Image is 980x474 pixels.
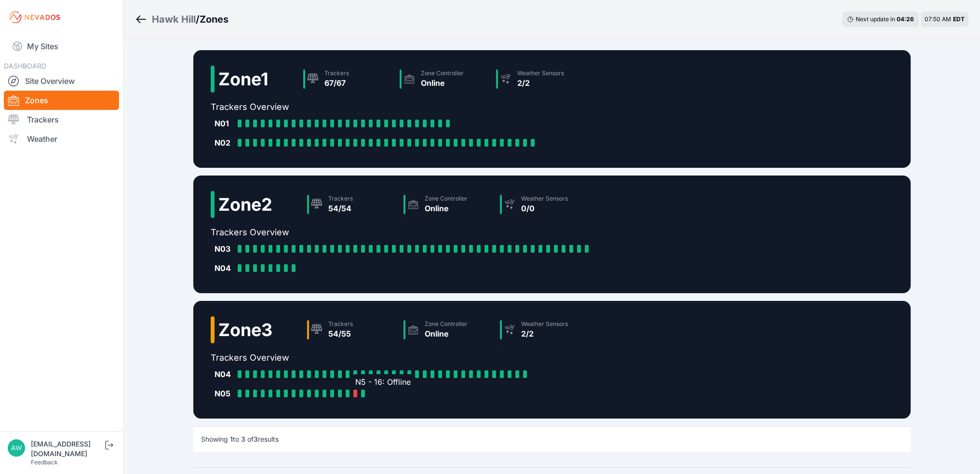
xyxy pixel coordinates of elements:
div: [EMAIL_ADDRESS][DOMAIN_NAME] [31,439,103,459]
a: Feedback [31,459,58,466]
span: 3 [254,435,258,443]
div: 54/55 [328,328,353,339]
span: 1 [230,435,233,443]
a: My Sites [4,35,119,58]
p: Showing to of results [201,434,279,444]
h2: Zone 1 [218,69,268,89]
div: 2/2 [517,77,564,89]
a: Weather [4,129,119,149]
h2: Zone 3 [218,320,272,339]
div: Online [425,203,468,214]
div: 0/0 [521,203,568,214]
span: EDT [953,15,965,23]
div: N05 [215,388,234,399]
div: 04 : 26 [897,15,914,23]
div: Online [425,328,468,339]
a: Trackers54/54 [303,191,400,218]
div: 67/67 [324,77,349,89]
div: N04 [215,368,234,380]
div: Zone Controller [425,195,468,203]
div: Online [421,77,464,89]
a: Weather Sensors2/2 [496,316,592,343]
div: Zone Controller [421,69,464,77]
a: Site Overview [4,71,119,91]
h2: Trackers Overview [211,100,589,114]
a: Trackers67/67 [299,66,396,93]
div: N03 [215,243,234,255]
div: N02 [215,137,234,149]
span: 3 [241,435,245,443]
div: 54/54 [328,203,353,214]
span: / [196,13,200,26]
h3: Zones [200,13,228,26]
div: Trackers [324,69,349,77]
div: 2/2 [521,328,568,339]
div: Trackers [328,320,353,328]
span: Next update in [856,15,895,23]
img: Nevados [8,10,62,25]
div: Zone Controller [425,320,468,328]
h2: Trackers Overview [211,351,592,365]
img: awalsh@nexamp.com [8,439,25,457]
a: Zones [4,91,119,110]
div: Trackers [328,195,353,203]
span: DASHBOARD [4,62,46,70]
div: Weather Sensors [521,195,568,203]
nav: Breadcrumb [135,7,228,32]
a: Trackers54/55 [303,316,400,343]
div: N01 [215,118,234,129]
span: 07:50 AM [925,15,951,23]
h2: Trackers Overview [211,226,596,239]
a: Hawk Hill [152,13,196,26]
div: Weather Sensors [517,69,564,77]
a: Weather Sensors0/0 [496,191,592,218]
h2: Zone 2 [218,195,272,214]
div: Weather Sensors [521,320,568,328]
div: N04 [215,262,234,274]
a: Weather Sensors2/2 [492,66,589,93]
a: Trackers [4,110,119,129]
a: N5 - 16: Offline [353,390,361,397]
